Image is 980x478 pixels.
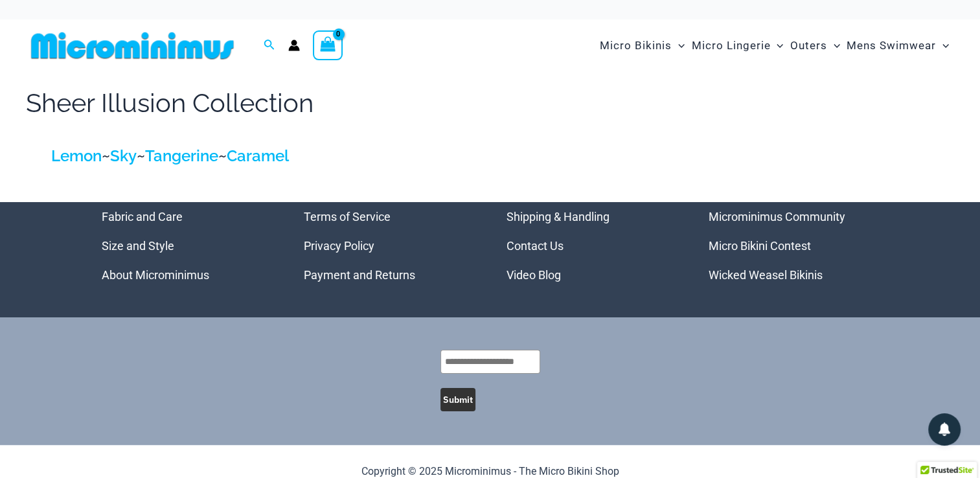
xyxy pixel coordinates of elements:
nav: Site Navigation [595,24,954,67]
a: Lemon [51,146,102,165]
span: Outers [790,29,827,62]
a: Search icon link [264,38,275,54]
img: MM SHOP LOGO FLAT [26,31,239,60]
a: Micro LingerieMenu ToggleMenu Toggle [688,26,786,65]
span: Menu Toggle [672,29,685,62]
a: Video Blog [507,268,561,282]
a: Account icon link [288,40,300,51]
button: Submit [440,388,475,411]
a: OutersMenu ToggleMenu Toggle [787,26,843,65]
aside: Footer Widget 1 [102,202,272,290]
h1: Sheer Illusion Collection [26,85,313,121]
nav: Menu [507,202,677,290]
span: Mens Swimwear [847,29,936,62]
span: Menu Toggle [936,29,949,62]
span: Micro Bikinis [600,29,672,62]
aside: Footer Widget 2 [304,202,474,290]
nav: Menu [304,202,474,290]
h4: ~ ~ ~ [26,147,313,166]
a: Micro BikinisMenu ToggleMenu Toggle [597,26,688,65]
a: Microminimus Community [709,210,845,223]
nav: Menu [709,202,879,290]
a: Fabric and Care [102,210,183,223]
a: Mens SwimwearMenu ToggleMenu Toggle [843,26,952,65]
a: Terms of Service [304,210,391,223]
a: Tangerine [145,146,218,165]
span: Menu Toggle [770,29,783,62]
a: Contact Us [507,239,564,253]
a: Payment and Returns [304,268,415,282]
a: Size and Style [102,239,174,253]
a: View Shopping Cart, empty [313,30,343,60]
aside: Footer Widget 4 [709,202,879,290]
a: Privacy Policy [304,239,374,253]
aside: Footer Widget 3 [507,202,677,290]
span: Menu Toggle [827,29,840,62]
a: Sky [110,146,137,165]
a: Micro Bikini Contest [709,239,811,253]
a: Shipping & Handling [507,210,610,223]
a: Caramel [227,146,289,165]
a: Wicked Weasel Bikinis [709,268,823,282]
nav: Menu [102,202,272,290]
a: About Microminimus [102,268,209,282]
span: Micro Lingerie [691,29,770,62]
